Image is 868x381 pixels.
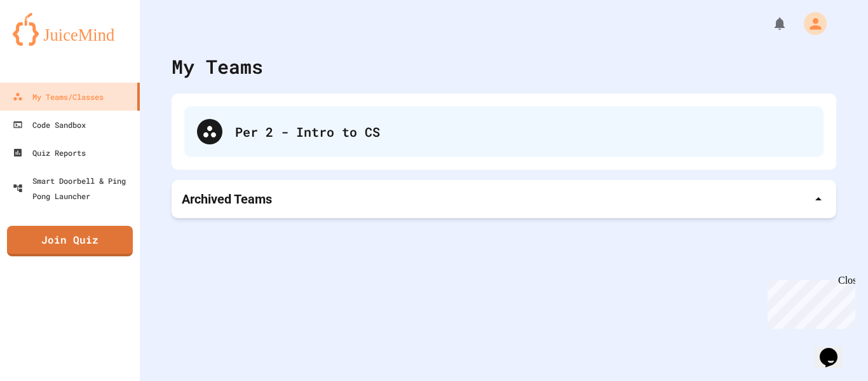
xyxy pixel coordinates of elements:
[235,122,811,141] div: Per 2 - Intro to CS
[13,145,86,160] div: Quiz Reports
[749,13,790,34] div: My Notifications
[182,190,272,208] p: Archived Teams
[13,89,104,104] div: My Teams/Classes
[184,106,824,157] div: Per 2 - Intro to CS
[172,52,263,81] div: My Teams
[7,226,133,256] a: Join Quiz
[13,117,86,132] div: Code Sandbox
[790,9,830,38] div: My Account
[13,13,127,46] img: logo-orange.svg
[13,173,135,204] div: Smart Doorbell & Ping Pong Launcher
[5,5,88,81] div: Chat with us now!Close
[763,275,855,329] iframe: chat widget
[815,330,855,368] iframe: chat widget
